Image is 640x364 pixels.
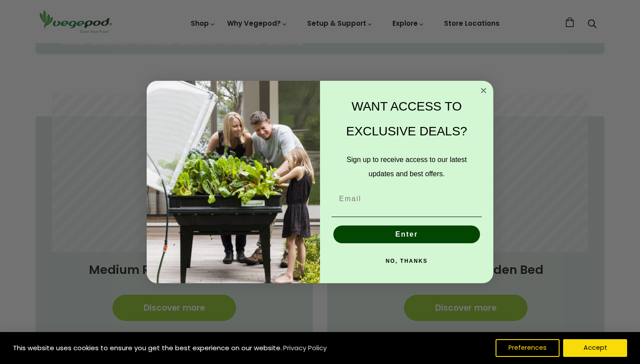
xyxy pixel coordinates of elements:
[333,226,480,243] button: Enter
[13,343,282,352] span: This website uses cookies to ensure you get the best experience on our website.
[147,81,320,284] img: e9d03583-1bb1-490f-ad29-36751b3212ff.jpeg
[346,99,467,138] span: WANT ACCESS TO EXCLUSIVE DEALS?
[347,156,467,178] span: Sign up to receive access to our latest updates and best offers.
[332,190,482,208] input: Email
[332,217,482,217] img: underline
[282,340,328,356] a: Privacy Policy (opens in a new tab)
[478,85,489,96] button: Close dialog
[563,339,627,357] button: Accept
[496,339,560,357] button: Preferences
[332,252,482,270] button: NO, THANKS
